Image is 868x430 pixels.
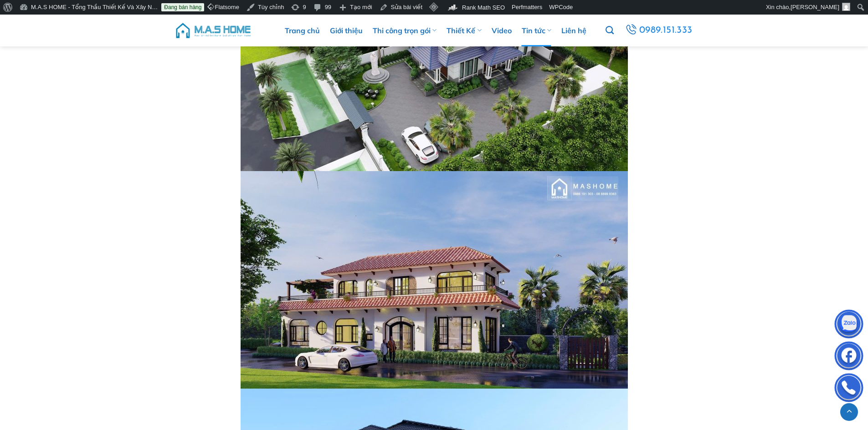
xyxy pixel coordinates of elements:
a: Thi công trọn gói [373,15,437,46]
span: [PERSON_NAME] [791,4,839,10]
a: Trang chủ [285,15,320,46]
a: Tìm kiếm [606,21,614,40]
img: NHÀ MÁI NHẬT 2 TẦNG NÊN LÀM MÓNG GÌ ĐỂ KHÔNG LO LÚN NỨT 9 [241,171,628,389]
span: Rank Math SEO [462,4,505,11]
img: M.A.S HOME – Tổng Thầu Thiết Kế Và Xây Nhà Trọn Gói [175,17,252,44]
a: Thiết Kế [447,15,481,46]
a: Lên đầu trang [840,403,858,421]
a: Tin tức [522,15,551,46]
span: 0989.151.333 [639,23,693,38]
img: Facebook [835,344,863,371]
img: Zalo [835,312,863,339]
a: 0989.151.333 [624,22,693,39]
a: Giới thiệu [330,15,363,46]
img: Phone [835,375,863,403]
a: Video [492,15,512,46]
a: Liên hệ [561,15,586,46]
a: Đang bán hàng [161,3,204,11]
